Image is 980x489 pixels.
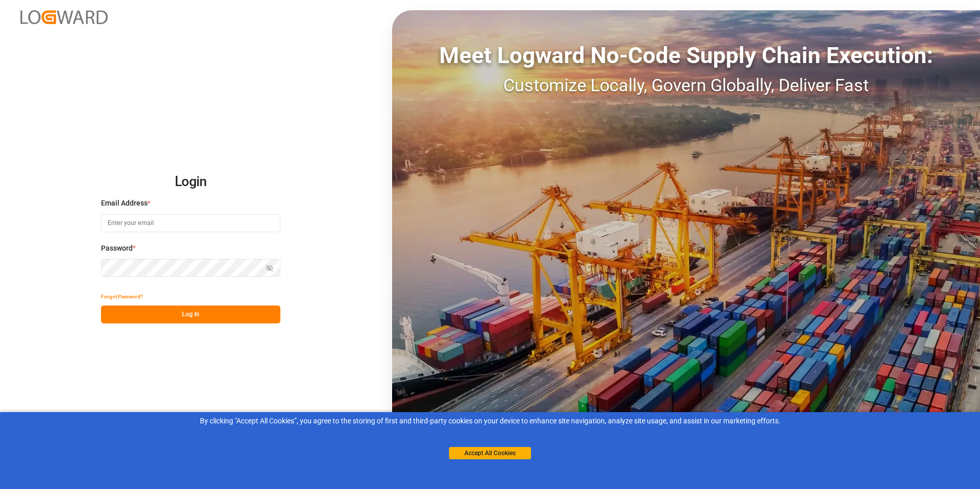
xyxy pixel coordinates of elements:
[101,214,280,232] input: Enter your email
[101,305,280,323] button: Log In
[101,288,143,305] button: Forgot Password?
[392,38,980,72] div: Meet Logward No-Code Supply Chain Execution:
[101,166,280,198] h2: Login
[101,198,148,209] span: Email Address
[392,72,980,98] div: Customize Locally, Govern Globally, Deliver Fast
[7,416,973,426] div: By clicking "Accept All Cookies”, you agree to the storing of first and third-party cookies on yo...
[21,10,108,24] img: Logward_new_orange.png
[449,447,531,459] button: Accept All Cookies
[101,243,133,254] span: Password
